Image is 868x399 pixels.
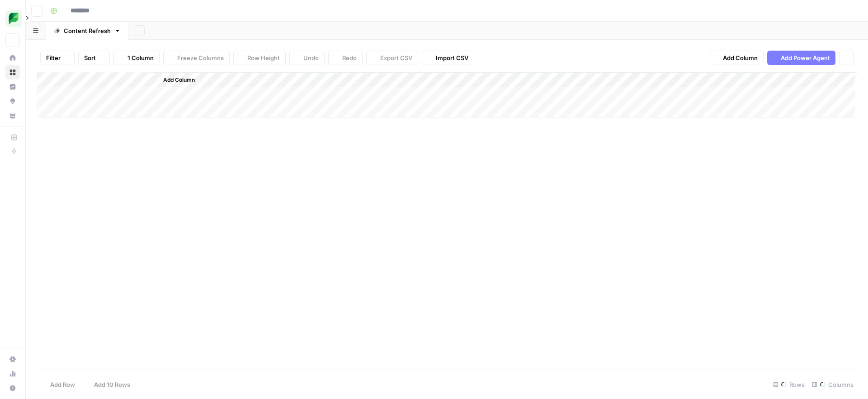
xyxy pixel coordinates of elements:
[436,53,468,62] span: Import CSV
[366,51,418,65] button: Export CSV
[767,51,835,65] button: Add Power Agent
[781,53,830,62] span: Add Power Agent
[769,377,808,392] div: Rows
[342,53,357,62] span: Redo
[5,108,20,123] a: Your Data
[78,51,110,65] button: Sort
[422,51,474,65] button: Import CSV
[709,51,764,65] button: Add Column
[64,26,111,35] div: Content Refresh
[380,53,412,62] span: Export CSV
[289,51,325,65] button: Undo
[113,51,160,65] button: 1 Column
[303,53,319,62] span: Undo
[151,74,198,86] button: Add Column
[46,22,128,40] a: Content Refresh
[5,94,20,108] a: Opportunities
[46,53,61,62] span: Filter
[5,65,20,80] a: Browse
[808,377,857,392] div: Columns
[163,76,195,84] span: Add Column
[328,51,363,65] button: Redo
[723,53,758,62] span: Add Column
[5,381,20,395] button: Help + Support
[177,53,224,62] span: Freeze Columns
[247,53,280,62] span: Row Height
[127,53,154,62] span: 1 Column
[80,377,136,392] button: Add 10 Rows
[163,51,230,65] button: Freeze Columns
[5,51,20,65] a: Home
[5,7,20,30] button: Workspace: SproutSocial
[233,51,286,65] button: Row Height
[84,53,96,62] span: Sort
[5,10,22,27] img: SproutSocial Logo
[50,380,75,389] span: Add Row
[37,377,80,392] button: Add Row
[5,366,20,381] a: Usage
[40,51,75,65] button: Filter
[94,380,130,389] span: Add 10 Rows
[5,352,20,366] a: Settings
[5,80,20,94] a: Insights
